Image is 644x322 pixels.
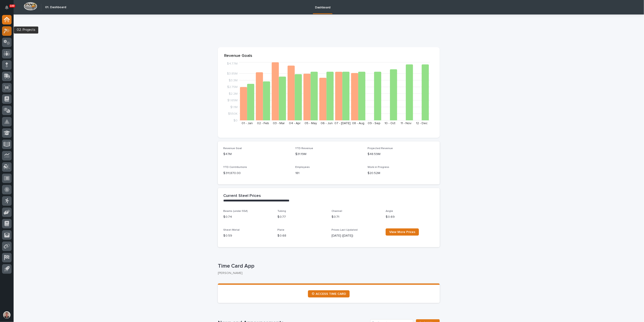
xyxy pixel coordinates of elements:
[228,112,238,115] tspan: $550K
[223,233,272,238] p: $ 0.59
[10,4,14,7] p: 100
[305,122,317,125] text: 05 - May
[368,152,434,157] p: $48.59M
[227,72,238,75] tspan: $3.85M
[2,3,12,12] button: Notifications
[312,292,346,295] span: ⏲ ACCESS TIME CARD
[24,2,37,10] img: Workspace Logo
[2,310,12,320] button: users-avatar
[242,122,253,125] text: 01 - Jan
[416,122,428,125] text: 12 - Dec
[296,147,313,150] span: YTD Revenue
[332,210,342,213] span: Channel
[229,92,238,95] tspan: $2.2M
[45,5,66,9] h2: 01. Dashboard
[296,152,362,157] p: $31.19M
[227,62,238,65] tspan: $4.77M
[332,229,358,231] span: Prices Last Updated
[223,210,248,213] span: Beams (under 55#)
[389,230,415,234] span: View More Prices
[368,171,434,176] p: $20.52M
[368,147,393,150] span: Projected Revenue
[257,122,269,125] text: 02 - Feb
[230,106,238,109] tspan: $1.1M
[227,85,238,89] tspan: $2.75M
[368,166,389,169] span: Work in Progress
[296,166,310,169] span: Employees
[332,215,380,219] p: $ 0.71
[277,229,284,231] span: Plate
[352,122,365,125] text: 08 - Aug
[277,210,286,213] span: Tubing
[386,228,419,236] a: View More Prices
[223,166,247,169] span: YTD Contributions
[218,263,438,269] p: Time Card App
[289,122,301,125] text: 04 - Apr
[277,215,326,219] p: $ 0.77
[296,171,362,176] p: 181
[227,99,238,102] tspan: $1.65M
[223,171,290,176] p: $ 311,870.00
[273,122,285,125] text: 03 - Mar
[223,229,240,231] span: Sheet Metal
[223,147,242,150] span: Revenue Goal
[386,210,393,213] span: Angle
[223,152,290,157] p: $47M
[332,233,380,238] p: [DATE] ([DATE])
[277,233,326,238] p: $ 0.68
[6,5,12,13] div: Notifications100
[334,122,351,125] text: 07 - [DATE]
[224,53,433,58] p: Revenue Goals
[368,122,381,125] text: 09 - Sep
[401,122,411,125] text: 11 - Nov
[218,271,436,275] p: [PERSON_NAME]
[223,194,261,199] h2: Current Steel Prices
[308,290,350,298] a: ⏲ ACCESS TIME CARD
[223,215,272,219] p: $ 0.74
[229,79,238,82] tspan: $3.3M
[321,122,333,125] text: 06 - Jun
[385,122,396,125] text: 10 - Oct
[233,119,238,122] tspan: $0
[386,215,434,219] p: $ 0.69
